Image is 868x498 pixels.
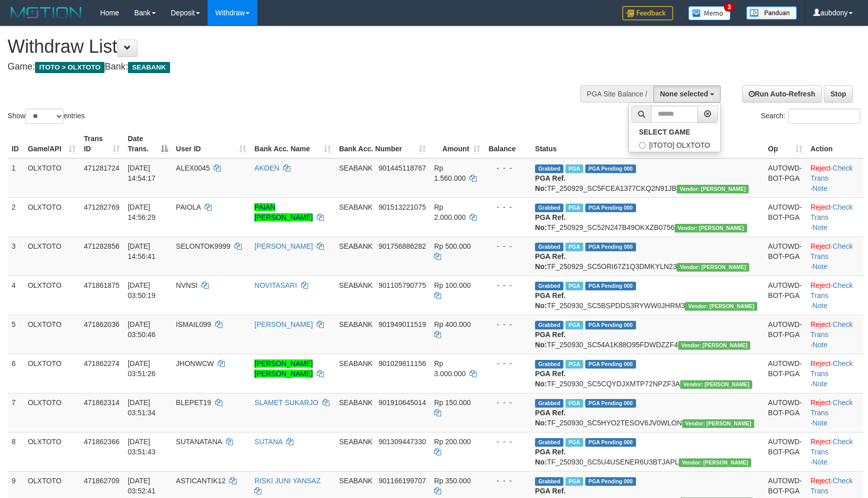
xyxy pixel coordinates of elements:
[128,477,156,495] span: [DATE] 03:52:41
[8,354,24,393] td: 6
[813,223,828,231] a: Note
[535,282,563,290] span: Grabbed
[434,438,471,446] span: Rp 200.000
[24,354,80,393] td: OLXTOTO
[379,281,426,289] span: Copy 901105790775 to clipboard
[622,6,673,20] img: Feedback.jpg
[764,432,807,471] td: AUTOWD-BOT-PGA
[811,164,831,172] a: Reject
[254,399,318,407] a: SLAMET SUKARJO
[35,62,105,73] span: ITOTO > OLXTOTO
[807,237,863,276] td: · ·
[488,397,527,408] div: - - -
[811,359,853,378] a: Check Trans
[565,399,583,408] span: Marked by aubdony
[335,129,430,158] th: Bank Acc. Number: activate to sort column ascending
[128,320,156,339] span: [DATE] 03:50:46
[379,320,426,328] span: Copy 901949011519 to clipboard
[811,320,853,339] a: Check Trans
[813,184,828,192] a: Note
[639,142,646,149] input: [ITOTO] OLXTOTO
[585,399,636,408] span: PGA Pending
[764,197,807,237] td: AUTOWD-BOT-PGA
[585,204,636,212] span: PGA Pending
[254,359,313,378] a: [PERSON_NAME] [PERSON_NAME]
[488,241,527,251] div: - - -
[535,438,563,447] span: Grabbed
[531,354,764,393] td: TF_250930_SC5CQYDJXMTP72NPZF3A
[531,129,764,158] th: Status
[675,224,747,233] span: Vendor URL: https://secure5.1velocity.biz
[254,203,313,221] a: PAIAN [PERSON_NAME]
[176,438,222,446] span: SUTANATANA
[124,129,172,158] th: Date Trans.: activate to sort column descending
[535,399,563,408] span: Grabbed
[807,354,863,393] td: · ·
[339,281,373,289] span: SEABANK
[176,164,210,172] span: ALEX0045
[254,281,297,289] a: NOVITASARI
[535,174,565,192] b: PGA Ref. No:
[254,477,320,485] a: RISKI JUNI YANSAZ
[84,320,119,328] span: 471862036
[434,399,471,407] span: Rp 150.000
[811,399,831,407] a: Reject
[678,341,751,350] span: Vendor URL: https://secure5.1velocity.biz
[8,129,24,158] th: ID
[807,158,863,198] td: · ·
[339,203,373,211] span: SEABANK
[531,237,764,276] td: TF_250929_SC5ORI67Z1Q3DMKYLN23
[531,315,764,354] td: TF_250930_SC54A1K88O95FDWDZZF4
[813,380,828,388] a: Note
[84,438,119,446] span: 471862366
[8,432,24,471] td: 8
[764,354,807,393] td: AUTOWD-BOT-PGA
[8,315,24,354] td: 5
[8,37,569,57] h1: Withdraw List
[807,129,863,158] th: Action
[535,213,565,231] b: PGA Ref. No:
[24,276,80,315] td: OLXTOTO
[128,281,156,300] span: [DATE] 03:50:19
[8,5,85,20] img: MOTION_logo.png
[128,62,170,73] span: SEABANK
[379,359,426,368] span: Copy 901029811156 to clipboard
[746,6,797,20] img: panduan.png
[434,242,471,250] span: Rp 500.000
[434,164,465,182] span: Rp 1.560.000
[813,262,828,271] a: Note
[565,204,583,212] span: Marked by aubbestuta
[811,242,853,260] a: Check Trans
[8,393,24,432] td: 7
[128,242,156,260] span: [DATE] 14:56:41
[128,438,156,456] span: [DATE] 03:51:43
[339,438,373,446] span: SEABANK
[339,320,373,328] span: SEABANK
[176,242,230,250] span: SELONTOK9999
[254,242,313,250] a: [PERSON_NAME]
[488,476,527,486] div: - - -
[128,164,156,182] span: [DATE] 14:54:17
[535,204,563,212] span: Grabbed
[813,458,828,466] a: Note
[585,164,636,173] span: PGA Pending
[531,158,764,198] td: TF_250929_SC5FCEA1377CKQ2N91JB
[682,419,755,428] span: Vendor URL: https://secure5.1velocity.biz
[84,203,119,211] span: 471282769
[434,320,471,328] span: Rp 400.000
[176,399,211,407] span: BLEPET19
[434,281,471,289] span: Rp 100.000
[807,393,863,432] td: · ·
[488,202,527,212] div: - - -
[535,243,563,251] span: Grabbed
[688,6,731,20] img: Button%20Memo.svg
[811,203,831,211] a: Reject
[250,129,335,158] th: Bank Acc. Name: activate to sort column ascending
[379,203,426,211] span: Copy 901513221075 to clipboard
[535,252,565,271] b: PGA Ref. No:
[811,399,853,417] a: Check Trans
[811,242,831,250] a: Reject
[535,321,563,329] span: Grabbed
[128,203,156,221] span: [DATE] 14:56:29
[565,164,583,173] span: Marked by aubbestuta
